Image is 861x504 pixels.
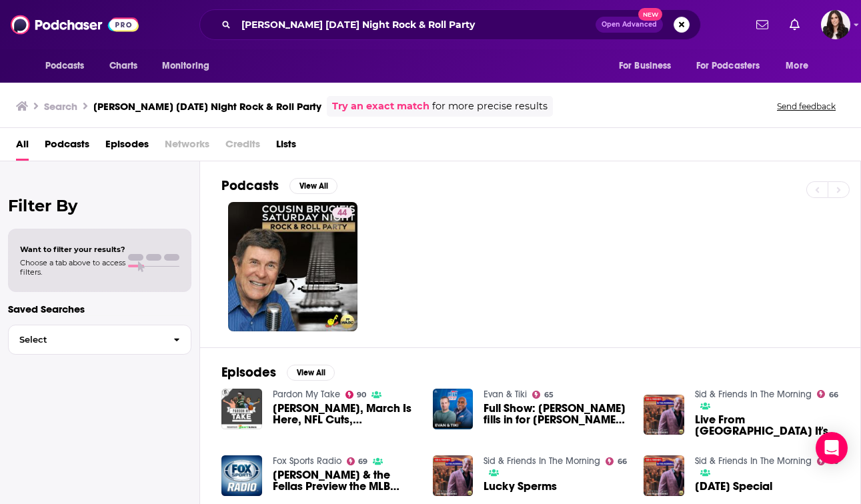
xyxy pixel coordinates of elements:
img: Yom Kippur Special [644,455,684,496]
h2: Episodes [221,364,276,381]
a: Charts [101,53,146,79]
a: Try an exact match [332,99,429,114]
a: Patrick Beverley, March Is Here, NFL Cuts, Mike Tyson Is Back + Fyre Fest Of The Week [273,403,417,425]
a: Sid & Friends In The Morning [484,455,600,467]
button: open menu [610,53,688,79]
a: Full Show: Shaun Morash fills in for Evan on a Friday show along side Tiki Barber [484,403,628,425]
button: open menu [776,53,825,79]
a: Podcasts [45,133,89,161]
button: open menu [153,53,227,79]
span: 66 [829,459,838,465]
a: Evan & Tiki [484,389,527,400]
a: EpisodesView All [221,364,335,381]
a: Fox Sports Radio [273,455,341,467]
span: Live From [GEOGRAPHIC_DATA] It's Sid & Friends in the Morning | [DATE] [695,414,839,437]
span: 44 [337,207,347,220]
span: 90 [357,392,366,398]
a: Pardon My Take [273,389,340,400]
span: [DATE] Special [695,481,772,492]
a: Lucky Sperms [484,481,557,492]
span: Open Advanced [602,21,657,28]
button: open menu [36,53,102,79]
button: open menu [688,53,780,79]
a: 65 [532,391,554,399]
a: Sid & Friends In The Morning [695,455,812,467]
a: Show notifications dropdown [784,13,805,36]
span: 66 [618,459,627,465]
img: Lucky Sperms [433,455,474,496]
span: Charts [109,57,138,75]
button: Show profile menu [821,10,850,39]
h3: [PERSON_NAME] [DATE] Night Rock & Roll Party [93,100,321,113]
span: Want to filter your results? [20,245,125,254]
h2: Filter By [8,196,191,215]
span: Credits [225,133,260,161]
img: Full Show: Shaun Morash fills in for Evan on a Friday show along side Tiki Barber [433,389,474,429]
span: for more precise results [432,99,548,114]
a: 66 [817,390,838,398]
a: Lists [276,133,296,161]
span: Podcasts [45,57,85,75]
img: Anthony Gargano & the Fellas Preview the MLB Season & the Elite 8 [221,455,262,496]
span: Full Show: [PERSON_NAME] fills in for [PERSON_NAME] on a [DATE] show along side [PERSON_NAME] [484,403,628,425]
button: View All [287,365,335,381]
a: Sid & Friends In The Morning [695,389,812,400]
input: Search podcasts, credits, & more... [236,14,596,35]
img: Patrick Beverley, March Is Here, NFL Cuts, Mike Tyson Is Back + Fyre Fest Of The Week [221,389,262,429]
span: For Podcasters [696,57,760,75]
span: Networks [165,133,209,161]
img: User Profile [821,10,850,39]
p: Saved Searches [8,303,191,315]
a: 44 [332,207,352,218]
div: Open Intercom Messenger [816,432,848,464]
img: Live From Pershing Square Cafe It's Sid & Friends in the Morning | 02-28-25 [644,395,684,435]
button: View All [289,178,337,194]
a: All [16,133,29,161]
span: Logged in as RebeccaShapiro [821,10,850,39]
a: Anthony Gargano & the Fellas Preview the MLB Season & the Elite 8 [273,469,417,492]
button: Open AdvancedNew [596,17,663,33]
a: 90 [345,391,367,399]
div: Search podcasts, credits, & more... [199,9,701,40]
a: 66 [606,457,627,465]
span: New [638,8,662,21]
a: Yom Kippur Special [695,481,772,492]
a: 44 [228,202,357,331]
a: Show notifications dropdown [751,13,774,36]
span: [PERSON_NAME] & the Fellas Preview the MLB Season & the Elite 8 [273,469,417,492]
span: Monitoring [162,57,209,75]
span: [PERSON_NAME], March Is Here, NFL Cuts, [PERSON_NAME] Is Back + Fyre Fest Of The Week [273,403,417,425]
span: 66 [829,392,838,398]
h3: Search [44,100,77,113]
span: 69 [358,459,367,465]
span: For Business [619,57,672,75]
span: Select [9,335,163,344]
span: 65 [544,392,554,398]
a: Live From Pershing Square Cafe It's Sid & Friends in the Morning | 02-28-25 [695,414,839,437]
button: Select [8,325,191,355]
a: 69 [347,457,368,465]
span: More [786,57,808,75]
span: Choose a tab above to access filters. [20,258,125,277]
button: Send feedback [773,101,840,112]
h2: Podcasts [221,177,279,194]
img: Podchaser - Follow, Share and Rate Podcasts [11,12,139,37]
a: PodcastsView All [221,177,337,194]
a: Episodes [105,133,149,161]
